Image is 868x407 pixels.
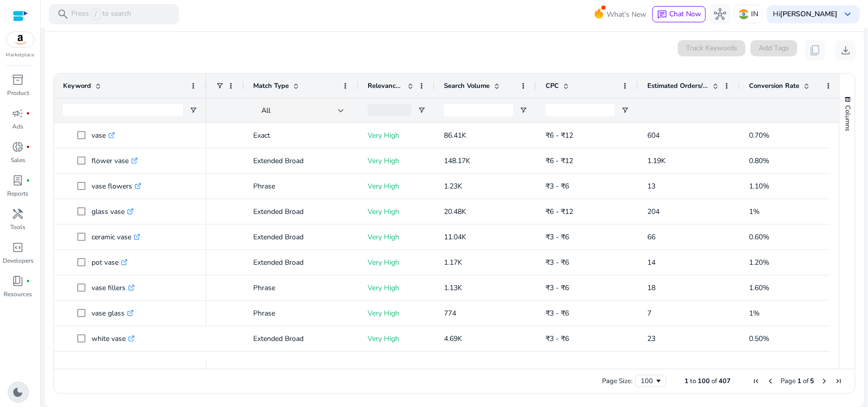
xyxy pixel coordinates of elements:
[749,131,769,140] span: 0.70%
[749,156,769,166] span: 0.80%
[368,303,426,324] p: Very High
[92,176,141,197] p: vase flowers
[647,334,655,343] span: 23
[546,283,569,293] span: ₹3 - ₹6
[12,208,24,220] span: handyman
[13,122,24,131] p: Ads
[820,377,828,385] div: Next Page
[781,377,796,386] span: Page
[647,81,708,90] span: Estimated Orders/Month
[189,106,197,114] button: Open Filter Menu
[546,181,569,191] span: ₹3 - ₹6
[444,156,470,166] span: 148.17K
[647,359,651,369] span: 1
[92,277,135,298] p: vase fillers
[843,105,852,131] span: Columns
[12,275,24,287] span: book_4
[519,106,527,114] button: Open Filter Menu
[444,207,466,216] span: 20.48K
[368,354,426,374] p: Very High
[752,377,760,385] div: First Page
[690,377,696,386] span: to
[12,107,24,119] span: campaign
[546,258,569,267] span: ₹3 - ₹6
[417,106,426,114] button: Open Filter Menu
[368,125,426,146] p: Very High
[368,176,426,197] p: Very High
[834,377,843,385] div: Last Page
[368,252,426,273] p: Very High
[546,104,615,116] input: CPC Filter Input
[657,10,667,20] span: chat
[444,232,466,242] span: 11.04K
[652,6,706,22] button: chatChat Now
[12,386,24,398] span: dark_mode
[253,125,349,146] p: Exact
[253,354,349,374] p: Extended Broad
[91,9,100,20] span: /
[92,354,139,374] p: flowee vase
[6,51,35,59] p: Marketplace
[253,150,349,171] p: Extended Broad
[4,290,33,299] p: Resources
[3,256,34,265] p: Developers
[546,359,569,369] span: ₹3 - ₹6
[92,227,140,247] p: ceramic vase
[803,377,809,386] span: of
[751,5,758,23] p: IN
[546,131,573,140] span: ₹6 - ₹12
[368,227,426,247] p: Very High
[647,283,655,293] span: 18
[71,9,131,20] p: Press to search
[253,277,349,298] p: Phrase
[92,252,128,273] p: pot vase
[647,308,651,318] span: 7
[368,150,426,171] p: Very High
[714,8,726,20] span: hub
[647,156,666,166] span: 1.19K
[253,81,289,90] span: Match Type
[92,201,134,222] p: glass vase
[12,74,24,86] span: inventory_2
[621,106,629,114] button: Open Filter Menu
[546,232,569,242] span: ₹3 - ₹6
[842,8,854,20] span: keyboard_arrow_down
[12,141,24,153] span: donut_small
[444,334,462,343] span: 4.69K
[444,308,456,318] span: 774
[647,207,660,216] span: 204
[368,277,426,298] p: Very High
[368,328,426,349] p: Very High
[647,181,655,191] span: 13
[253,252,349,273] p: Extended Broad
[780,9,837,19] b: [PERSON_NAME]
[669,9,701,19] span: Chat Now
[797,377,801,386] span: 1
[773,11,837,18] p: Hi
[739,9,749,19] img: in.svg
[749,181,769,191] span: 1.10%
[749,334,769,343] span: 0.50%
[647,258,655,267] span: 14
[607,6,646,23] span: What's New
[684,377,689,386] span: 1
[636,375,666,387] div: Page Size
[92,328,135,349] p: white vase
[835,40,856,60] button: download
[749,232,769,242] span: 0.60%
[11,223,26,232] p: Tools
[546,156,573,166] span: ₹6 - ₹12
[368,81,403,90] span: Relevance Score
[840,44,852,56] span: download
[647,131,660,140] span: 604
[444,131,466,140] span: 86.41K
[749,81,799,90] span: Conversion Rate
[546,81,559,90] span: CPC
[8,189,29,198] p: Reports
[12,241,24,254] span: code_blocks
[253,227,349,247] p: Extended Broad
[546,308,569,318] span: ₹3 - ₹6
[253,176,349,197] p: Phrase
[253,303,349,324] p: Phrase
[602,377,633,386] div: Page Size:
